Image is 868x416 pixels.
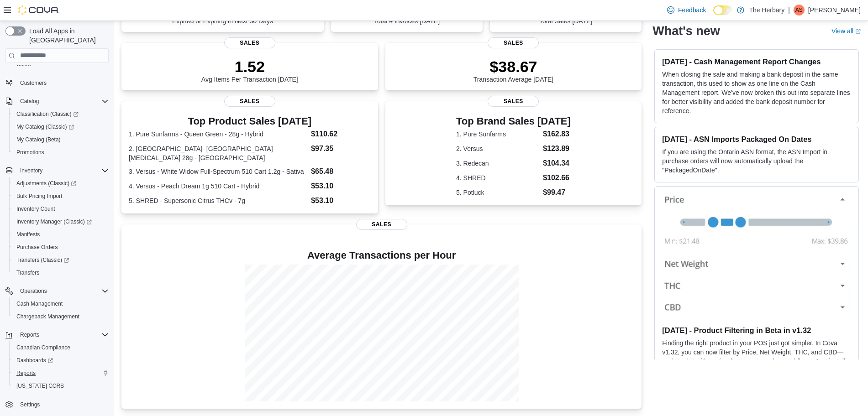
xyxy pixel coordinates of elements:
span: Transfers [16,269,39,276]
span: Customers [20,79,47,87]
a: Classification (Classic) [9,108,112,120]
span: Users [13,59,109,70]
a: Canadian Compliance [13,342,74,353]
span: Reports [13,368,109,379]
button: Reports [16,329,43,340]
a: Inventory Count [13,203,59,214]
a: Users [13,59,34,70]
a: [US_STATE] CCRS [13,380,68,391]
a: My Catalog (Classic) [9,120,112,133]
dd: $110.62 [311,129,370,140]
p: Finding the right product in your POS just got simpler. In Cova v1.32, you can now filter by Pric... [662,339,851,385]
span: My Catalog (Beta) [13,134,109,145]
h3: Top Product Sales [DATE] [129,116,371,127]
dd: $102.66 [543,172,571,183]
a: My Catalog (Classic) [13,121,78,132]
span: Settings [20,401,40,408]
button: Canadian Compliance [9,341,112,354]
p: $38.67 [473,57,554,76]
p: [PERSON_NAME] [808,5,861,16]
dd: $104.34 [543,158,571,169]
button: Catalog [16,96,42,107]
button: Catalog [2,95,112,108]
a: Promotions [13,147,48,158]
a: Inventory Manager (Classic) [13,216,95,227]
dd: $53.10 [311,181,370,192]
span: Adjustments (Classic) [16,180,76,187]
a: Inventory Manager (Classic) [9,215,112,228]
button: [US_STATE] CCRS [9,380,112,392]
span: Transfers [13,267,109,278]
span: Classification (Classic) [16,110,79,118]
span: Reports [16,369,36,377]
a: Adjustments (Classic) [13,178,80,189]
a: Dashboards [9,354,112,367]
button: Inventory [2,164,112,177]
span: Promotions [16,149,44,156]
button: Operations [16,286,51,296]
button: Cash Management [9,297,112,310]
span: Dark Mode [713,15,714,16]
span: AS [795,5,803,16]
dt: 5. SHRED - Supersonic Citrus THCv - 7g [129,196,307,205]
span: Bulk Pricing Import [13,191,109,202]
p: When closing the safe and making a bank deposit in the same transaction, this used to show as one... [662,70,851,115]
span: Inventory [20,167,42,174]
a: Transfers [13,267,43,278]
a: Transfers (Classic) [9,254,112,266]
dt: 2. Versus [456,144,539,153]
a: Classification (Classic) [13,109,82,120]
span: Sales [488,37,539,48]
span: Inventory Manager (Classic) [13,216,109,227]
button: My Catalog (Beta) [9,133,112,146]
button: Manifests [9,228,112,241]
dd: $162.83 [543,129,571,140]
span: Users [16,61,31,68]
span: Bulk Pricing Import [16,192,63,200]
a: My Catalog (Beta) [13,134,64,145]
dt: 3. Versus - White Widow Full-Spectrum 510 Cart 1.2g - Sativa [129,167,307,176]
div: Alex Saez [794,5,805,16]
div: Transaction Average [DATE] [473,57,554,83]
span: Purchase Orders [16,244,58,251]
dd: $123.89 [543,143,571,154]
a: Cash Management [13,298,66,309]
img: Cova [18,5,59,15]
h3: Top Brand Sales [DATE] [456,116,571,127]
button: Inventory [16,165,46,176]
span: Washington CCRS [13,380,109,391]
span: Sales [224,37,275,48]
span: Inventory [16,165,109,176]
span: Transfers (Classic) [16,256,69,264]
svg: External link [855,29,861,34]
dd: $97.35 [311,143,370,154]
a: Chargeback Management [13,311,83,322]
button: Reports [2,328,112,341]
span: Inventory Count [16,205,55,213]
span: Chargeback Management [13,311,109,322]
span: Inventory Manager (Classic) [16,218,92,225]
span: Operations [16,286,109,296]
button: Customers [2,76,112,89]
span: Canadian Compliance [13,342,109,353]
a: Customers [16,78,50,88]
span: My Catalog (Classic) [13,121,109,132]
a: Bulk Pricing Import [13,191,66,202]
h3: [DATE] - Product Filtering in Beta in v1.32 [662,326,851,335]
span: Adjustments (Classic) [13,178,109,189]
span: Sales [488,96,539,107]
button: Bulk Pricing Import [9,190,112,203]
span: Cash Management [13,298,109,309]
button: Promotions [9,146,112,159]
dd: $99.47 [543,187,571,198]
span: Customers [16,77,109,88]
a: Purchase Orders [13,242,62,253]
input: Dark Mode [713,5,732,15]
dt: 2. [GEOGRAPHIC_DATA]- [GEOGRAPHIC_DATA][MEDICAL_DATA] 28g - [GEOGRAPHIC_DATA] [129,144,307,162]
span: Sales [356,219,407,230]
span: My Catalog (Classic) [16,123,74,130]
span: Purchase Orders [13,242,109,253]
button: Operations [2,285,112,297]
h3: [DATE] - ASN Imports Packaged On Dates [662,135,851,144]
div: Avg Items Per Transaction [DATE] [201,57,298,83]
